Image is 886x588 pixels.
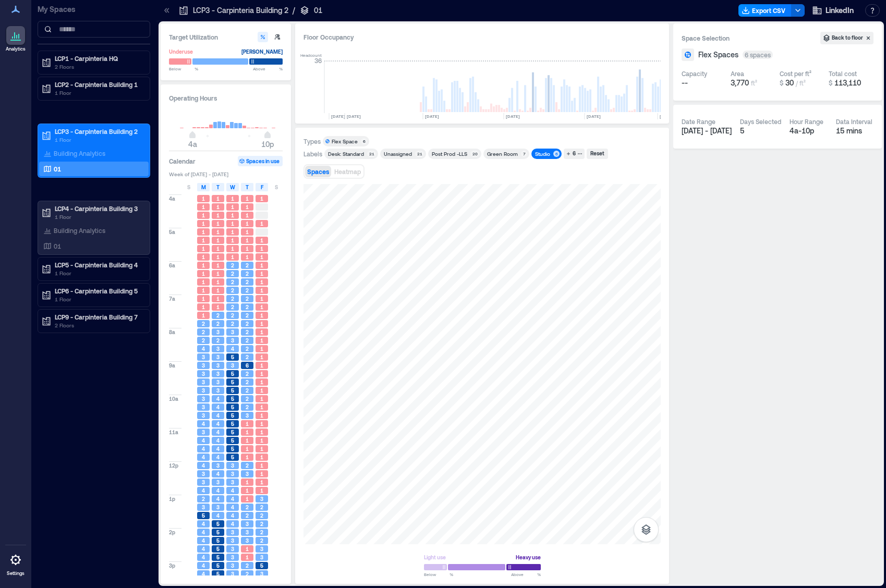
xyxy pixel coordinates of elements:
p: 1 Floor [55,136,142,144]
span: 2 [216,320,220,327]
span: 1 [260,220,263,227]
span: 3 [202,479,205,486]
div: 6 [553,151,560,157]
span: 1 [260,278,263,286]
span: Flex Spaces [698,50,738,60]
span: 1 [246,445,249,452]
span: 1 [246,237,249,244]
span: 1 [260,245,263,252]
span: 2 [231,270,234,277]
span: 1 [216,228,220,236]
span: 1 [246,203,249,211]
span: 3 [231,470,234,477]
span: 3 [202,412,205,419]
span: 1 [216,203,220,211]
div: Total cost [829,69,857,78]
span: ft² [751,79,757,87]
span: 12p [169,462,178,469]
span: 6a [169,262,175,269]
span: 1 [202,220,205,227]
span: 2 [246,504,249,511]
span: 3 [202,395,205,402]
text: [DATE] [425,114,439,119]
div: 21 [415,151,424,157]
div: Post Prod -LLS [432,150,467,157]
div: 6 [571,149,577,158]
span: 1 [260,337,263,344]
span: 1 [246,253,249,261]
span: 1 [202,228,205,236]
span: F [261,183,263,191]
span: 3 [202,387,205,394]
span: 1 [260,395,263,402]
text: [DATE] [506,114,520,119]
span: M [201,183,206,191]
span: 1 [216,262,220,269]
span: 1 [202,270,205,277]
span: 5 [231,428,234,436]
span: 1 [231,195,234,202]
span: 2 [246,262,249,269]
span: 1 [202,245,205,252]
p: Analytics [6,46,26,52]
span: 2 [246,395,249,402]
span: 3 [246,470,249,477]
span: 4 [231,512,234,519]
span: 3 [216,370,220,377]
span: 2 [202,337,205,344]
span: 1 [216,253,220,261]
span: 1 [231,245,234,252]
span: 1 [260,270,263,277]
span: S [275,183,278,191]
span: 1 [216,278,220,286]
span: 4 [202,445,205,452]
span: 4 [231,345,234,352]
span: 4 [216,437,220,444]
span: 1 [260,353,263,361]
span: T [216,183,220,191]
span: 4 [216,470,220,477]
span: 3 [231,362,234,369]
span: 1 [231,237,234,244]
p: 1 Floor [55,295,142,303]
span: 2 [246,387,249,394]
span: 1 [216,245,220,252]
div: Date Range [682,117,715,126]
span: 2 [246,320,249,327]
span: 3 [202,403,205,411]
span: $ [829,79,832,87]
span: 4 [202,420,205,427]
span: 1 [260,445,263,452]
p: 2 Floors [55,321,142,329]
p: LCP2 - Carpinteria Building 1 [55,80,142,89]
span: 1 [260,470,263,477]
span: 5 [231,445,234,452]
span: 1 [246,228,249,236]
span: $ [780,79,783,87]
span: 3 [202,370,205,377]
span: 5 [231,403,234,411]
p: LCP1 - Carpinteria HQ [55,54,142,63]
span: 1 [246,220,249,227]
div: Hour Range [790,117,823,126]
text: [DATE] [331,114,345,119]
span: 1 [246,437,249,444]
div: Days Selected [740,117,781,126]
span: 1 [202,253,205,261]
span: 1 [216,287,220,294]
span: 4 [216,395,220,402]
span: 4a [188,140,197,149]
span: 1 [260,195,263,202]
span: 2 [231,320,234,327]
button: Heatmap [332,166,363,177]
span: 3 [202,428,205,436]
span: 1 [231,220,234,227]
p: Building Analytics [54,226,105,235]
span: 4 [202,487,205,494]
div: 20 [470,151,479,157]
span: 1 [260,420,263,427]
p: Building Analytics [54,149,105,157]
span: 2 [246,295,249,302]
span: 3 [202,504,205,511]
span: 4 [202,437,205,444]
